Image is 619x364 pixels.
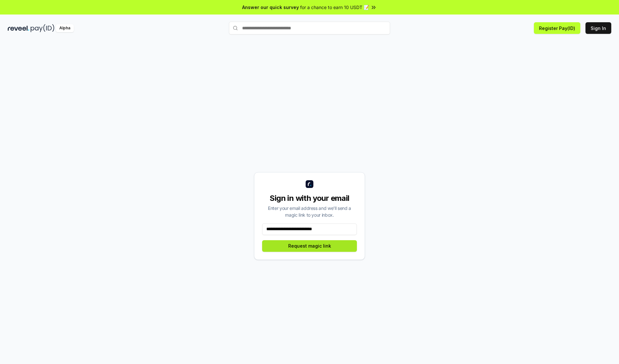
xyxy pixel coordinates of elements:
button: Request magic link [262,240,357,252]
span: Answer our quick survey [242,4,299,11]
button: Register Pay(ID) [534,22,580,34]
img: logo_small [306,180,313,188]
div: Enter your email address and we’ll send a magic link to your inbox. [262,205,357,218]
div: Alpha [56,24,74,32]
button: Sign In [585,22,611,34]
img: pay_id [31,24,54,32]
div: Sign in with your email [262,193,357,203]
span: for a chance to earn 10 USDT 📝 [300,4,369,11]
img: reveel_dark [8,24,29,32]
